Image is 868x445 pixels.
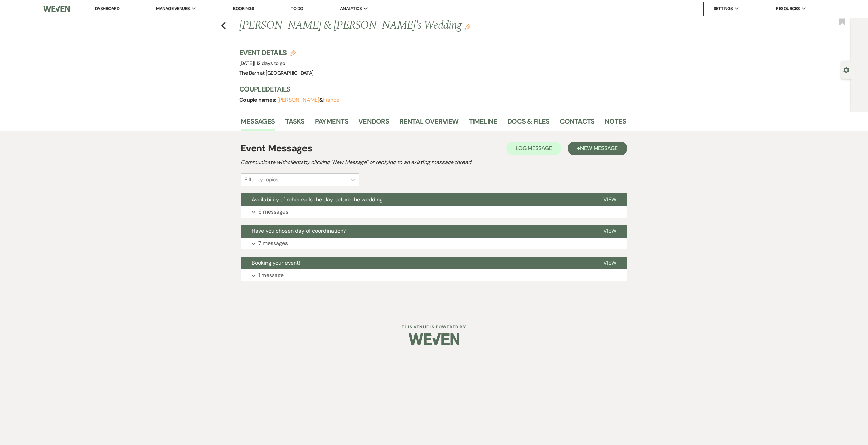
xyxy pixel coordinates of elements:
button: 7 messages [241,238,627,249]
span: 112 days to go [255,60,285,67]
span: Resources [776,5,800,12]
span: Booking your event! [252,259,300,266]
span: Have you chosen day of coordination? [252,227,346,235]
p: 6 messages [258,207,288,216]
a: Contacts [560,116,595,131]
button: [PERSON_NAME] [277,97,319,103]
a: Messages [241,116,275,131]
p: 7 messages [258,239,288,248]
a: To Do [291,6,303,12]
span: & [277,97,339,103]
a: Vendors [358,116,389,131]
button: Have you chosen day of coordination? [241,225,592,238]
span: The Barn at [GEOGRAPHIC_DATA] [239,69,313,76]
span: Availability of rehearsals the day before the wedding [252,196,383,203]
a: Timeline [469,116,497,131]
span: View [603,227,616,235]
a: Tasks [285,116,305,131]
a: Payments [315,116,349,131]
button: Edit [465,24,470,30]
span: View [603,259,616,266]
span: View [603,196,616,203]
button: Open lead details [843,66,849,73]
span: Settings [714,5,733,12]
span: Analytics [340,5,362,12]
a: Docs & Files [507,116,549,131]
span: Couple names: [239,96,277,103]
span: Log Message [516,145,552,152]
span: | [254,60,285,67]
div: Filter by topics... [244,176,281,184]
p: 1 message [258,271,284,280]
button: View [592,225,627,238]
a: Notes [605,116,626,131]
h3: Couple Details [239,84,619,94]
button: View [592,257,627,269]
a: Dashboard [95,6,119,12]
a: Rental Overview [399,116,459,131]
h1: Event Messages [241,141,312,156]
img: Weven Logo [409,327,459,351]
a: Bookings [233,6,254,12]
h2: Communicate with clients by clicking "New Message" or replying to an existing message thread. [241,158,627,166]
h3: Event Details [239,48,313,57]
img: Weven Logo [43,2,70,16]
button: View [592,193,627,206]
button: Availability of rehearsals the day before the wedding [241,193,592,206]
button: 6 messages [241,206,627,218]
span: [DATE] [239,60,285,67]
span: Manage Venues [156,5,190,12]
span: New Message [580,145,618,152]
button: Fiance [323,97,339,103]
button: +New Message [568,142,627,155]
button: Log Message [506,142,561,155]
button: Booking your event! [241,257,592,269]
button: 1 message [241,269,627,281]
h1: [PERSON_NAME] & [PERSON_NAME]'s Wedding [239,18,543,34]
